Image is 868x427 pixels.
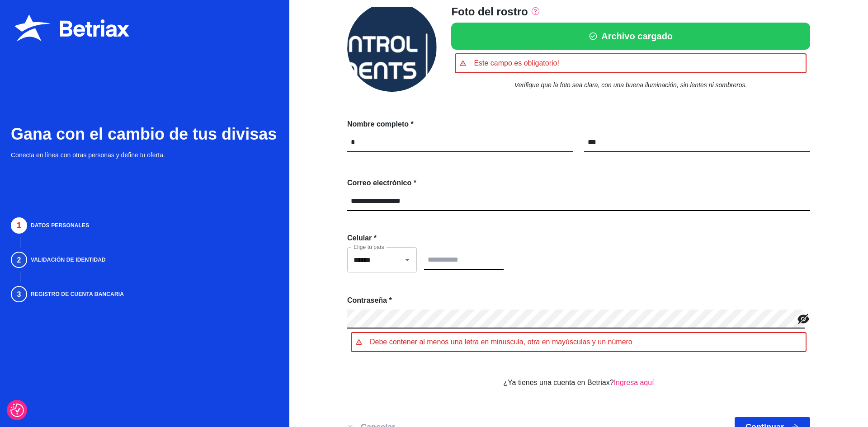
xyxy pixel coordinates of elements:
[474,58,559,69] p: Este campo es obligatorio!
[347,2,437,92] img: profile pick
[10,404,24,417] img: Revisit consent button
[451,5,528,19] p: Foto del rostro
[347,178,416,188] label: Correo electrónico *
[354,243,384,251] label: Elige tu país
[370,337,632,347] p: Debe contener al menos una letra en minuscula, otra en mayúsculas y un número
[451,80,810,89] span: Verifique que la foto sea clara, con una buena iluminación, sin lentes ni sombreros.
[17,221,21,230] text: 1
[401,253,414,266] button: Open
[614,379,654,386] a: Ingresa aquí
[347,295,392,306] label: Contraseña *
[601,30,673,42] p: Archivo cargado
[10,404,24,417] button: Preferencias de consentimiento
[31,291,300,298] p: REGISTRO DE CUENTA BANCARIA
[17,290,21,298] text: 3
[347,233,377,244] label: Celular *
[31,222,300,229] p: DATOS PERSONALES
[17,256,21,263] text: 2
[11,125,278,143] h3: Gana con el cambio de tus divisas
[31,256,300,263] p: VALIDACIÓN DE IDENTIDAD
[451,23,810,50] button: Archivo cargado
[503,377,654,388] p: ¿Ya tienes una cuenta en Betriax?
[347,119,414,130] label: Nombre completo *
[11,150,278,160] span: Conecta en línea con otras personas y define tu oferta.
